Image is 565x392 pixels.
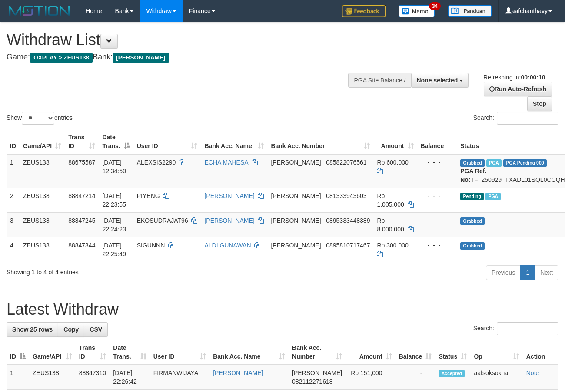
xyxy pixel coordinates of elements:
[521,74,545,81] strong: 00:00:10
[473,112,558,125] label: Search:
[377,242,408,249] span: Rp 300.000
[503,159,547,167] span: PGA Pending
[76,340,110,365] th: Trans ID: activate to sort column ascending
[326,217,370,224] span: Copy 0895333448389 to clipboard
[460,217,485,225] span: Grabbed
[7,31,368,49] h1: Withdraw List
[395,340,435,365] th: Balance: activate to sort column ascending
[439,370,465,377] span: Accepted
[346,340,395,365] th: Amount: activate to sort column ascending
[7,340,29,365] th: ID: activate to sort column descending
[535,265,558,280] a: Next
[137,217,188,224] span: EKOSUDRAJAT96
[90,326,102,333] span: CSV
[209,340,289,365] th: Bank Acc. Name: activate to sort column ascending
[484,82,552,96] a: Run Auto-Refresh
[271,159,321,166] span: [PERSON_NAME]
[267,129,373,154] th: Bank Acc. Number: activate to sort column ascending
[110,365,150,390] td: [DATE] 22:26:42
[460,242,485,250] span: Grabbed
[150,340,210,365] th: User ID: activate to sort column ascending
[76,365,110,390] td: 88847310
[526,369,539,376] a: Note
[421,191,454,200] div: - - -
[473,322,558,335] label: Search:
[150,365,210,390] td: FIRMANWIJAYA
[7,264,229,277] div: Showing 1 to 4 of 4 entries
[204,159,248,166] a: ECHA MAHESA
[20,154,65,188] td: ZEUS138
[84,322,108,337] a: CSV
[470,340,522,365] th: Op: activate to sort column ascending
[421,216,454,225] div: - - -
[102,159,126,175] span: [DATE] 12:34:50
[68,217,95,224] span: 88847245
[7,301,558,318] h1: Latest Withdraw
[102,242,126,257] span: [DATE] 22:25:49
[7,188,20,212] td: 2
[7,237,20,262] td: 4
[29,340,76,365] th: Game/API: activate to sort column ascending
[271,242,321,249] span: [PERSON_NAME]
[102,192,126,208] span: [DATE] 22:23:55
[527,96,552,111] a: Stop
[411,73,469,88] button: None selected
[113,53,169,63] span: [PERSON_NAME]
[483,74,545,81] span: Refreshing in:
[213,369,263,376] a: [PERSON_NAME]
[137,242,165,249] span: SIGUNNN
[377,192,404,208] span: Rp 1.005.000
[326,159,366,166] span: Copy 085822076561 to clipboard
[12,326,53,333] span: Show 25 rows
[326,242,370,249] span: Copy 0895810717467 to clipboard
[30,53,93,63] span: OXPLAY > ZEUS138
[7,365,29,390] td: 1
[486,159,502,167] span: Marked by aafpengsreynich
[523,340,558,365] th: Action
[417,77,458,84] span: None selected
[7,154,20,188] td: 1
[137,192,160,199] span: PIYENG
[326,192,366,199] span: Copy 081333943603 to clipboard
[486,265,521,280] a: Previous
[68,159,95,166] span: 88675587
[99,129,133,154] th: Date Trans.: activate to sort column descending
[520,265,535,280] a: 1
[58,322,84,337] a: Copy
[448,5,492,17] img: panduan.png
[68,192,95,199] span: 88847214
[292,369,342,376] span: [PERSON_NAME]
[289,340,346,365] th: Bank Acc. Number: activate to sort column ascending
[377,159,408,166] span: Rp 600.000
[421,158,454,167] div: - - -
[204,242,251,249] a: ALDI GUNAWAN
[20,212,65,237] td: ZEUS138
[133,129,201,154] th: User ID: activate to sort column ascending
[435,340,470,365] th: Status: activate to sort column ascending
[7,129,20,154] th: ID
[460,168,486,183] b: PGA Ref. No:
[7,4,73,17] img: MOTION_logo.png
[20,129,65,154] th: Game/API: activate to sort column ascending
[271,217,321,224] span: [PERSON_NAME]
[497,112,558,125] input: Search:
[22,112,54,125] select: Showentries
[7,53,368,62] h4: Game: Bank:
[102,217,126,233] span: [DATE] 22:24:23
[460,193,484,200] span: Pending
[20,188,65,212] td: ZEUS138
[460,159,485,167] span: Grabbed
[29,365,76,390] td: ZEUS138
[373,129,417,154] th: Amount: activate to sort column ascending
[7,212,20,237] td: 3
[342,5,386,17] img: Feedback.jpg
[395,365,435,390] td: -
[292,378,332,385] span: Copy 082112271618 to clipboard
[497,322,558,335] input: Search:
[346,365,395,390] td: Rp 151,000
[417,129,457,154] th: Balance
[20,237,65,262] td: ZEUS138
[137,159,176,166] span: ALEXSIS2290
[201,129,267,154] th: Bank Acc. Name: activate to sort column ascending
[429,2,441,10] span: 34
